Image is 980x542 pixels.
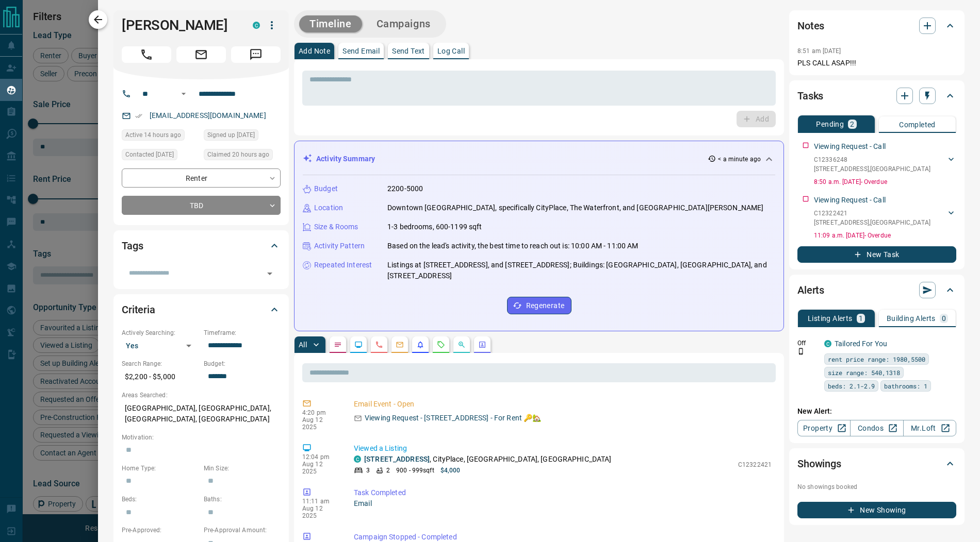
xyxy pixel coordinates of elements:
[797,278,956,302] div: Alerts
[797,338,818,348] p: Off
[797,13,956,38] div: Notes
[797,420,851,436] a: Property
[122,495,199,504] p: Beds:
[125,149,174,160] span: Contacted [DATE]
[718,155,761,164] p: < a minute ago
[375,341,383,349] svg: Calls
[314,241,365,251] p: Activity Pattern
[814,231,956,240] p: 11:09 a.m. [DATE] - Overdue
[396,341,404,349] svg: Emails
[437,341,445,349] svg: Requests
[122,391,281,400] p: Areas Searched:
[814,155,930,164] p: C12336248
[850,420,903,436] a: Condos
[824,340,831,347] div: condos.ca
[122,433,281,442] p: Motivation:
[835,340,887,348] a: Tailored For You
[797,482,956,492] p: No showings booked
[122,359,199,368] p: Search Range:
[884,381,927,391] span: bathrooms: 1
[314,222,358,232] p: Size & Rooms
[299,15,362,32] button: Timeline
[797,348,805,355] svg: Push Notification Only
[478,341,486,349] svg: Agent Actions
[458,341,466,349] svg: Opportunities
[364,455,430,463] a: [STREET_ADDRESS]
[859,315,863,322] p: 1
[314,183,338,194] p: Budget
[828,354,925,364] span: rent price range: 1980,5500
[125,130,181,140] span: Active 14 hours ago
[386,466,390,475] p: 2
[387,183,423,194] p: 2200-5000
[416,341,424,349] svg: Listing Alerts
[122,328,199,337] p: Actively Searching:
[204,359,281,368] p: Budget:
[316,154,375,164] p: Activity Summary
[387,260,775,281] p: Listings at [STREET_ADDRESS], and [STREET_ADDRESS]; Buildings: [GEOGRAPHIC_DATA], [GEOGRAPHIC_DAT...
[814,207,956,229] div: C12322421[STREET_ADDRESS],[GEOGRAPHIC_DATA]
[263,266,277,281] button: Open
[507,297,571,314] button: Regenerate
[797,282,824,298] h2: Alerts
[177,88,190,100] button: Open
[366,15,441,32] button: Campaigns
[797,83,956,108] div: Tasks
[797,451,956,476] div: Showings
[797,246,956,263] button: New Task
[334,341,342,349] svg: Notes
[122,17,237,33] h1: [PERSON_NAME]
[122,168,281,188] div: Renter
[207,149,269,160] span: Claimed 20 hours ago
[814,209,930,218] p: C12322421
[366,466,370,475] p: 3
[303,149,775,168] div: Activity Summary< a minute ago
[122,337,199,354] div: Yes
[392,47,425,55] p: Send Text
[342,47,380,55] p: Send Email
[253,22,260,29] div: condos.ca
[122,526,199,535] p: Pre-Approved:
[204,526,281,535] p: Pre-Approval Amount:
[814,177,956,187] p: 8:50 a.m. [DATE] - Overdue
[204,495,281,504] p: Baths:
[354,443,772,454] p: Viewed a Listing
[365,413,541,424] p: Viewing Request - [STREET_ADDRESS] - For Rent 🔑🏡
[797,455,841,472] h2: Showings
[354,498,772,509] p: Email
[135,112,142,120] svg: Email Verified
[816,121,844,128] p: Pending
[231,46,281,63] span: Message
[814,195,886,206] p: Viewing Request - Call
[808,315,853,322] p: Listing Alerts
[387,202,763,213] p: Downtown [GEOGRAPHIC_DATA], specifically CityPlace, The Waterfront, and [GEOGRAPHIC_DATA][PERSON_...
[828,367,900,378] span: size range: 540,1318
[887,315,936,322] p: Building Alerts
[354,341,363,349] svg: Lead Browsing Activity
[122,400,281,428] p: [GEOGRAPHIC_DATA], [GEOGRAPHIC_DATA], [GEOGRAPHIC_DATA], [GEOGRAPHIC_DATA]
[903,420,956,436] a: Mr.Loft
[204,129,281,144] div: Wed Feb 16 2022
[797,18,824,34] h2: Notes
[204,328,281,337] p: Timeframe:
[302,498,338,505] p: 11:11 am
[354,455,361,463] div: condos.ca
[302,409,338,416] p: 4:20 pm
[364,454,612,465] p: , CityPlace, [GEOGRAPHIC_DATA], [GEOGRAPHIC_DATA]
[302,505,338,519] p: Aug 12 2025
[440,466,461,475] p: $4,000
[122,301,155,318] h2: Criteria
[314,260,372,270] p: Repeated Interest
[354,487,772,498] p: Task Completed
[176,46,226,63] span: Email
[738,460,772,469] p: C12322421
[354,399,772,410] p: Email Event - Open
[797,406,956,417] p: New Alert:
[122,368,199,385] p: $2,200 - $5,000
[814,218,930,227] p: [STREET_ADDRESS] , [GEOGRAPHIC_DATA]
[150,111,266,120] a: [EMAIL_ADDRESS][DOMAIN_NAME]
[814,153,956,176] div: C12336248[STREET_ADDRESS],[GEOGRAPHIC_DATA]
[204,464,281,473] p: Min Size:
[814,164,930,174] p: [STREET_ADDRESS] , [GEOGRAPHIC_DATA]
[797,58,956,69] p: PLS CALL ASAP!!!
